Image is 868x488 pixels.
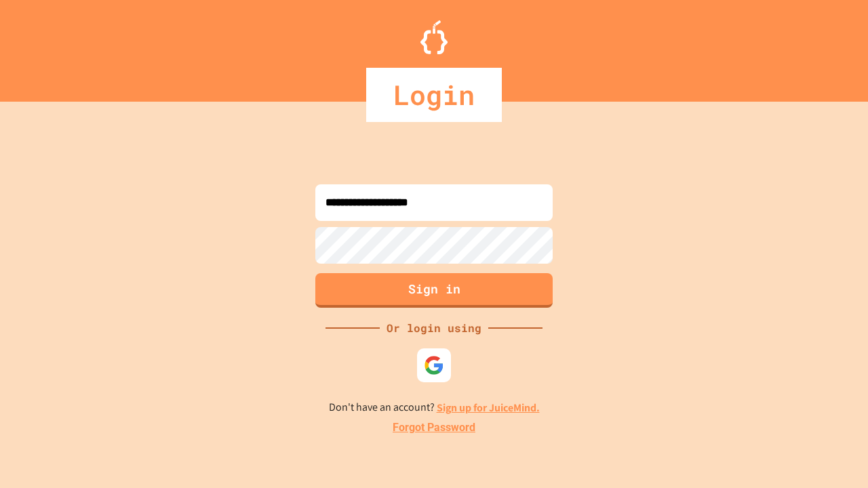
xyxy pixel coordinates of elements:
img: google-icon.svg [424,355,444,375]
p: Don't have an account? [329,399,540,416]
a: Sign up for JuiceMind. [437,401,540,415]
a: Forgot Password [393,420,475,436]
button: Sign in [315,273,553,308]
img: Logo.svg [420,20,448,54]
div: Or login using [380,320,488,336]
div: Login [366,68,502,122]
